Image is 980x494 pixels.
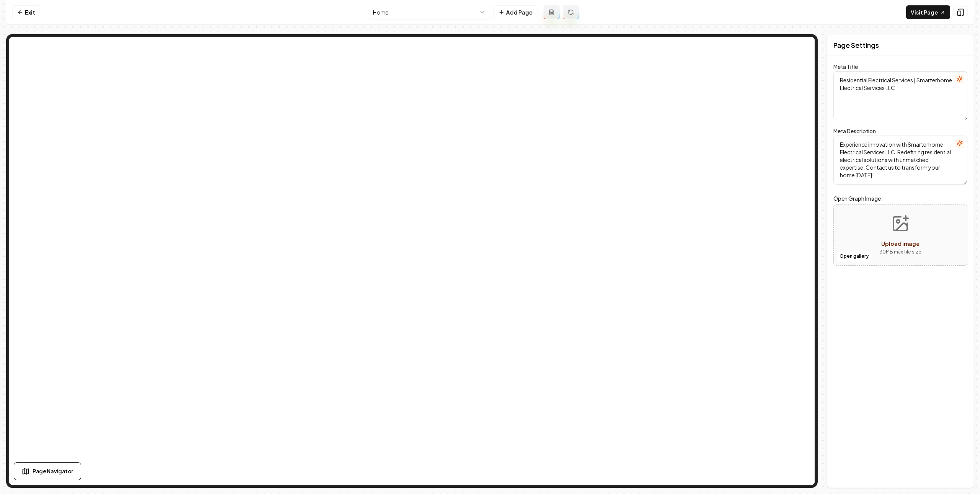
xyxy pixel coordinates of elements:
label: Meta Description [833,128,876,134]
button: Regenerate page [563,5,579,19]
button: Add Page [493,5,537,19]
label: Open Graph Image [833,194,967,203]
button: Add admin page prompt [544,5,560,19]
a: Visit Page [906,5,950,19]
button: Upload image [873,208,928,262]
a: Exit [12,5,40,19]
h2: Page Settings [833,40,879,51]
button: Open gallery [837,250,871,262]
button: Page Navigator [14,462,81,480]
p: 30 MB max file size [879,248,921,256]
span: Page Navigator [33,467,73,475]
span: Upload image [881,240,920,247]
label: Meta Title [833,63,858,70]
